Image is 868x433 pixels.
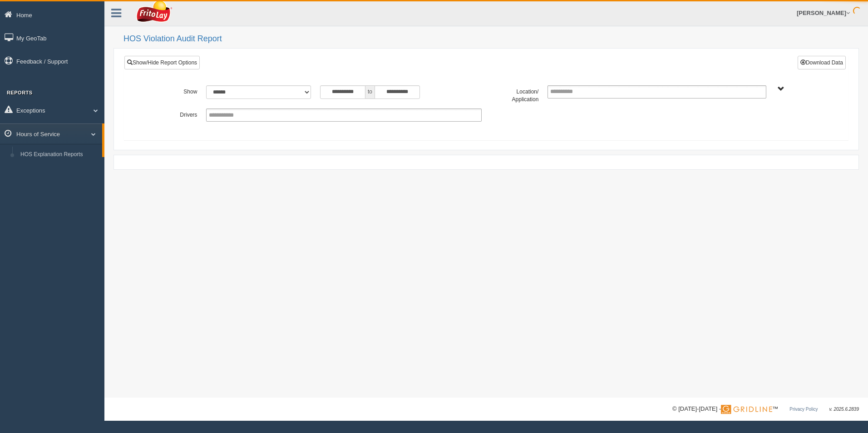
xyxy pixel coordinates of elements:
[124,56,200,69] a: Show/Hide Report Options
[16,147,102,163] a: HOS Explanation Reports
[672,404,859,414] div: © [DATE]-[DATE] - ™
[798,56,846,69] button: Download Data
[145,108,202,119] label: Drivers
[365,85,375,99] span: to
[721,405,772,414] img: Gridline
[789,407,818,412] a: Privacy Policy
[829,407,859,412] span: v. 2025.6.2839
[486,85,543,104] label: Location/ Application
[123,34,859,44] h2: HOS Violation Audit Report
[145,85,202,96] label: Show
